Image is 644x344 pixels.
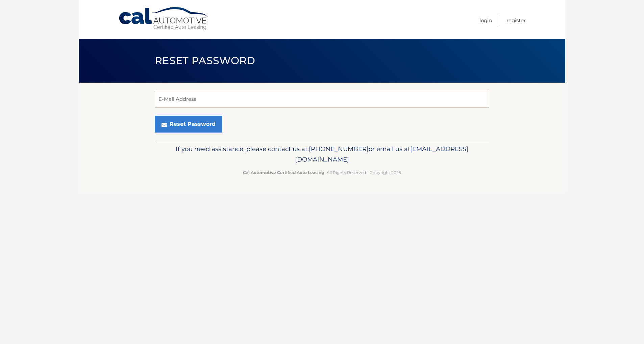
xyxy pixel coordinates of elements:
a: Login [479,15,492,26]
strong: Cal Automotive Certified Auto Leasing [243,170,324,175]
a: Register [506,15,526,26]
button: Reset Password [155,116,222,133]
span: [PHONE_NUMBER] [309,145,369,153]
a: Cal Automotive [118,7,209,31]
p: If you need assistance, please contact us at: or email us at [159,144,485,165]
span: Reset Password [155,54,255,67]
input: E-Mail Address [155,91,489,108]
p: - All Rights Reserved - Copyright 2025 [159,169,485,176]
